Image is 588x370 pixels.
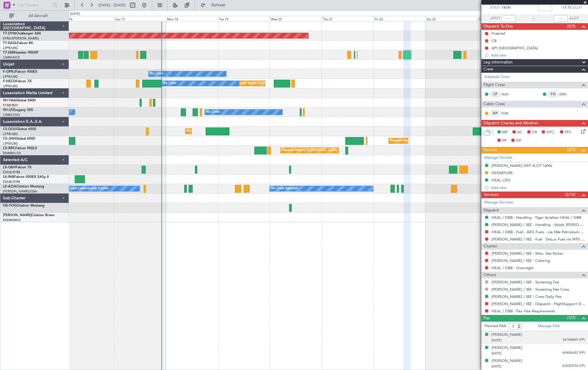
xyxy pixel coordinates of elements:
div: Mon 18 [166,16,218,21]
div: No Crew [163,79,176,88]
div: Wed 20 [270,16,322,21]
span: 561408691 (PP) [563,338,585,342]
span: AC [517,130,523,135]
span: ETOT [490,5,500,11]
span: A04556357 (PP) [562,351,585,356]
a: T7-EMIHawker 900XP [3,51,38,54]
div: CB [492,38,496,43]
div: No Crew Luxembourg (Findel) [64,184,108,193]
span: F-HECD [3,80,16,83]
a: LFPB/LBG [3,46,18,50]
span: All Aircraft [15,14,61,18]
span: CS-DOU [3,127,17,131]
div: Planned Maint [GEOGRAPHIC_DATA] ([GEOGRAPHIC_DATA]) [390,136,481,145]
div: HEAL LDG [492,178,510,183]
span: 9H-YAA [3,99,16,102]
div: Sun 17 [114,16,166,21]
a: LX-INBFalcon 900EX EASy II [3,175,49,179]
a: LFPB/LBG [3,141,18,146]
a: CS-JHHGlobal 6000 [3,137,35,141]
span: T7-DYN [3,32,16,35]
div: No Crew [150,70,163,78]
span: (2/3) [567,147,576,153]
span: F-GPNJ [3,70,15,74]
span: [DATE] [492,351,501,356]
a: HEAL / DBB - Handling - Tiger Aviation HEAL / DBB [492,215,581,220]
span: (3/3) [567,315,576,321]
div: Sat 23 [426,16,477,21]
span: CR [532,130,537,135]
a: [PERSON_NAME] / IBZ - Misc. See Notes [492,251,563,256]
a: T7-DYNChallenger 604 [3,32,41,35]
span: Dispatch To-Dos [483,23,513,30]
a: Manage Services [484,200,513,205]
div: ISP [490,110,500,116]
span: ELDT [573,5,582,11]
span: LX-INB [3,175,14,179]
a: Manage Permits [484,155,512,161]
a: HEAL / DBB - Pax Visa Requirements [492,309,555,314]
a: FDB [501,111,514,116]
div: Fri 22 [374,16,426,21]
div: [PERSON_NAME] DEP SLOT 1400z [492,163,552,168]
a: 9H-LPZLegacy 500 [3,108,33,112]
a: CS-DOUGlobal 6500 [3,127,36,131]
a: AUG [501,92,514,97]
span: A35323752 (PP) [562,364,585,369]
a: [PERSON_NAME] / IBZ - Crew Daily Fee [492,294,561,299]
div: Planned Maint [GEOGRAPHIC_DATA] ([GEOGRAPHIC_DATA]) [187,127,278,136]
span: DFC, [547,130,555,135]
span: ATOT [491,16,500,21]
div: Planned Maint [GEOGRAPHIC_DATA] ([GEOGRAPHIC_DATA]) [282,146,373,155]
span: CS-RRC [3,147,15,150]
a: EDLW/DTM [3,170,20,174]
span: Pax [483,315,490,322]
a: Manage PAX [538,323,560,329]
a: EDLW/DTM [3,180,20,184]
span: Crew [483,66,493,73]
div: CP [490,91,500,97]
a: [PERSON_NAME] / IBZ - Screening Fee [492,280,559,285]
span: (3/10) [565,192,576,198]
div: [DATE] [70,12,80,17]
span: [PERSON_NAME] [3,214,31,217]
span: Flight Crew [483,82,505,88]
div: Sat 16 [62,16,114,21]
div: [PERSON_NAME] [492,332,522,338]
a: F-GPNJFalcon 900EX [3,70,37,74]
span: LX-AOA [3,185,16,188]
span: OE-FOG [3,204,17,207]
a: F-HECDFalcon 7X [3,80,32,83]
span: Services [483,192,498,198]
a: LX-AOACitation Mustang [3,185,44,188]
a: OE-FOGCitation Mustang [3,204,45,207]
a: 9H-YAAGlobal 5000 [3,99,36,102]
a: HEAL / DBB - Fuel - AEG Fuels - via Nile Petroleum - HEAL [492,229,585,234]
a: EVRA/[PERSON_NAME] [3,36,39,41]
span: T7-EMI [3,51,14,54]
span: ALDT [569,16,579,21]
span: T7-EAGL [3,41,17,45]
a: [PERSON_NAME] / IBZ - Screening Fee Crew [492,287,569,292]
span: LX-GBH [3,166,16,169]
span: Leg Information [483,59,513,66]
span: FP [502,138,507,144]
span: Cabin Crew [483,101,505,107]
span: CS-JHH [3,137,15,141]
div: No Crew Sabadell [271,184,298,193]
a: [PERSON_NAME]/QSA [3,189,37,194]
div: FO [548,91,558,97]
div: [PERSON_NAME] [492,358,522,364]
div: Add new [491,53,585,58]
span: [DATE] [492,338,501,342]
span: Dispatch Checks and Weather [483,120,538,127]
a: FCBB/BZV [3,103,18,107]
a: LX-GBHFalcon 7X [3,166,32,169]
span: 14:00 [501,5,511,11]
span: Permits [483,147,497,154]
span: [DATE] - [DATE] [98,3,126,8]
div: Tue 19 [218,16,270,21]
div: Prebrief [492,31,505,36]
div: API [GEOGRAPHIC_DATA] [492,45,538,50]
button: All Aircraft [6,11,63,21]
